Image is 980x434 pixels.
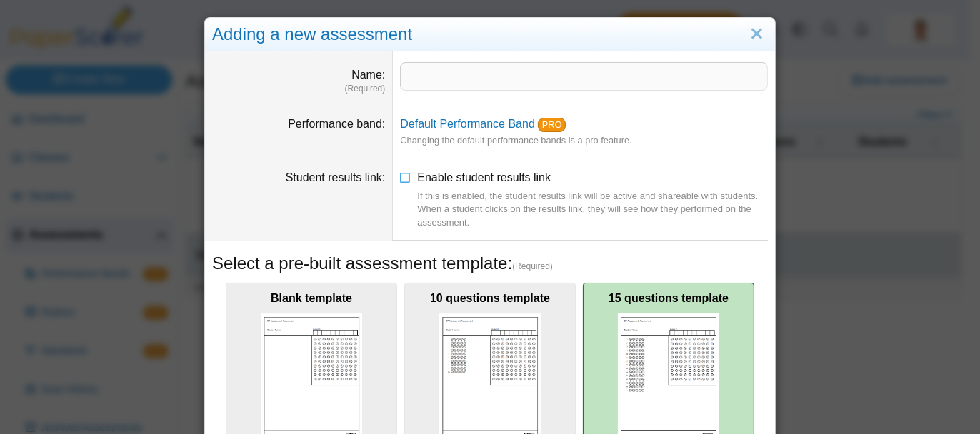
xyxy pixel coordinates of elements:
label: Performance band [288,118,385,130]
label: Student results link [286,171,386,183]
span: (Required) [512,261,553,273]
div: Adding a new assessment [205,18,775,51]
label: Name [351,69,385,81]
a: PRO [538,118,566,132]
span: Enable student results link [417,171,768,229]
b: Blank template [271,292,352,304]
b: 10 questions template [430,292,550,304]
small: Changing the default performance bands is a pro feature. [400,135,631,146]
h5: Select a pre-built assessment template: [212,251,768,276]
dfn: (Required) [212,83,385,95]
a: Close [746,22,768,46]
a: Default Performance Band [400,118,535,130]
div: If this is enabled, the student results link will be active and shareable with students. When a s... [417,190,768,229]
b: 15 questions template [609,292,729,304]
